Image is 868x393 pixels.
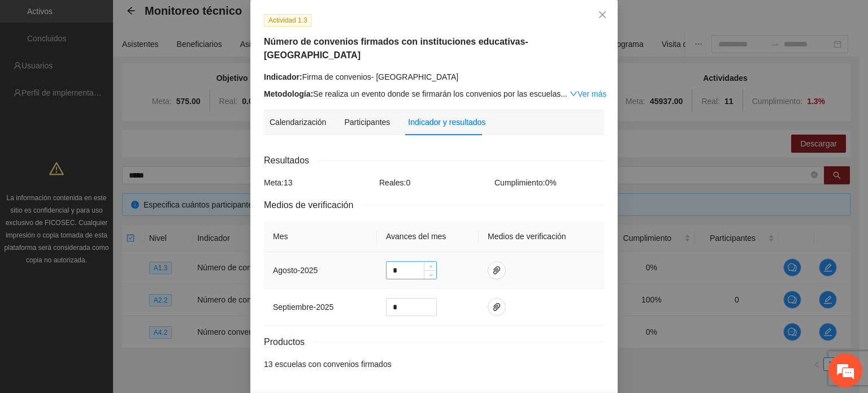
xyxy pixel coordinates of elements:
strong: Metodología: [264,89,313,98]
span: down [427,271,434,278]
button: paper-clip [488,261,506,279]
div: Calendarización [270,116,326,128]
span: Resultados [264,153,318,167]
button: paper-clip [488,298,506,316]
span: Actividad 1.3 [264,14,312,27]
span: Estamos en línea. [66,131,156,245]
span: agosto - 2025 [273,266,318,275]
h5: Número de convenios firmados con instituciones educativas- [GEOGRAPHIC_DATA] [264,35,604,62]
div: Chatee con nosotros ahora [59,58,190,72]
div: Meta: 13 [261,176,376,189]
th: Medios de verificación [479,221,604,252]
span: septiembre - 2025 [273,303,333,312]
div: Cumplimiento: 0 % [492,176,607,189]
strong: Indicador: [264,72,302,81]
span: paper-clip [488,266,505,275]
th: Avances del mes [377,221,479,252]
span: Medios de verificación [264,198,362,212]
span: Reales: 0 [379,178,410,187]
span: down [570,90,578,98]
span: Productos [264,335,314,349]
span: Increase Value [424,262,436,270]
textarea: Escriba su mensaje y pulse “Intro” [6,268,215,308]
span: paper-clip [488,303,505,312]
div: Firma de convenios- [GEOGRAPHIC_DATA] [264,71,604,83]
th: Mes [264,221,377,252]
div: Participantes [344,116,390,128]
div: Minimizar ventana de chat en vivo [185,6,212,33]
li: 13 escuelas con convenios firmados [264,358,604,370]
span: Decrease Value [424,270,436,279]
div: Indicador y resultados [408,116,485,128]
span: up [427,264,434,270]
a: Expand [570,89,606,98]
span: close [598,10,607,19]
span: ... [561,89,567,98]
div: Se realiza un evento donde se firmarán los convenios por las escuelas [264,88,604,100]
